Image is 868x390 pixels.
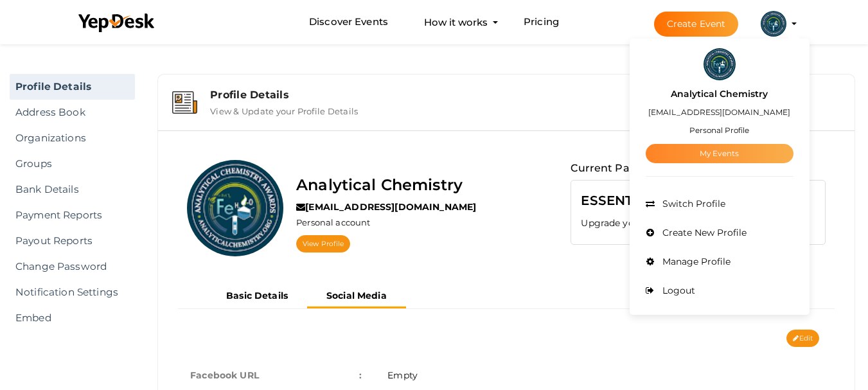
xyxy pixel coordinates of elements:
[207,285,307,306] button: Basic Details
[648,105,790,120] label: [EMAIL_ADDRESS][DOMAIN_NAME]
[420,10,492,34] button: How it works
[581,217,716,229] label: Upgrade your subscription
[524,10,559,34] a: Pricing
[309,10,388,34] a: Discover Events
[10,100,135,125] a: Address Book
[10,228,135,254] a: Payout Reports
[296,200,476,213] label: [EMAIL_ADDRESS][DOMAIN_NAME]
[581,190,662,211] label: ESSENTIALS
[10,125,135,151] a: Organizations
[296,173,463,197] label: Analytical Chemistry
[786,330,819,347] button: Edit
[359,366,362,384] span: :
[210,101,358,116] label: View & Update your Profile Details
[10,151,135,177] a: Groups
[10,202,135,228] a: Payment Reports
[296,235,350,253] a: View Profile
[704,48,736,80] img: ACg8ocLMPjhEj4PUrte48fQ4gBJEW5RSihoQmwKt4ipiBJBq8ElclMI=s100
[659,227,747,238] span: Create New Profile
[326,290,387,301] b: Social Media
[689,125,749,135] small: Personal Profile
[10,74,135,100] a: Profile Details
[296,217,370,229] label: Personal account
[659,198,725,209] span: Switch Profile
[659,285,695,296] span: Logout
[164,107,848,119] a: Profile Details View & Update your Profile Details
[307,285,406,308] button: Social Media
[761,11,786,37] img: ACg8ocLMPjhEj4PUrte48fQ4gBJEW5RSihoQmwKt4ipiBJBq8ElclMI=s100
[10,279,135,305] a: Notification Settings
[226,290,288,301] b: Basic Details
[10,254,135,279] a: Change Password
[10,305,135,331] a: Embed
[172,91,197,114] img: event-details.svg
[387,369,418,381] span: Empty
[646,144,793,163] a: My Events
[654,12,739,37] button: Create Event
[671,87,768,102] label: Analytical Chemistry
[187,160,283,256] img: ACg8ocLMPjhEj4PUrte48fQ4gBJEW5RSihoQmwKt4ipiBJBq8ElclMI=s100
[571,160,662,177] label: Current Package
[10,177,135,202] a: Bank Details
[659,256,731,267] span: Manage Profile
[210,89,840,101] div: Profile Details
